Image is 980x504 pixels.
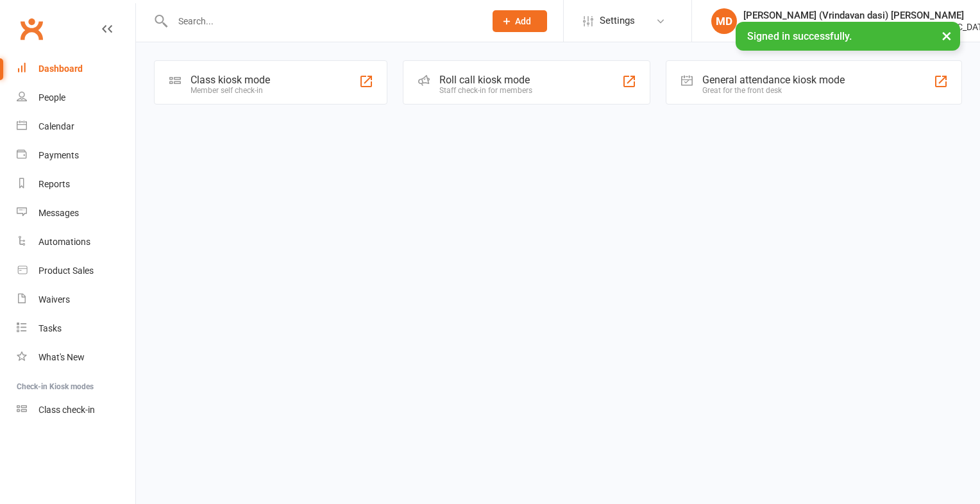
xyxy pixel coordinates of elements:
[38,352,85,362] div: What's New
[17,170,135,199] a: Reports
[38,208,79,218] div: Messages
[15,13,47,45] a: Clubworx
[439,86,532,95] div: Staff check-in for members
[38,405,95,415] div: Class check-in
[38,265,94,276] div: Product Sales
[38,237,90,247] div: Automations
[747,30,852,42] span: Signed in successfully.
[600,6,635,35] span: Settings
[702,74,845,86] div: General attendance kiosk mode
[702,86,845,95] div: Great for the front desk
[493,10,547,32] button: Add
[169,12,476,30] input: Search...
[439,74,532,86] div: Roll call kiosk mode
[38,179,70,189] div: Reports
[38,92,65,103] div: People
[38,150,79,160] div: Payments
[17,199,135,228] a: Messages
[17,141,135,170] a: Payments
[17,314,135,343] a: Tasks
[17,285,135,314] a: Waivers
[17,396,135,424] a: Class kiosk mode
[17,112,135,141] a: Calendar
[38,63,83,74] div: Dashboard
[190,74,270,86] div: Class kiosk mode
[17,83,135,112] a: People
[935,22,958,49] button: ×
[190,86,270,95] div: Member self check-in
[515,16,531,26] span: Add
[711,8,737,34] div: MD
[38,294,70,305] div: Waivers
[17,55,135,83] a: Dashboard
[38,121,74,131] div: Calendar
[17,343,135,372] a: What's New
[38,323,62,333] div: Tasks
[17,228,135,256] a: Automations
[17,256,135,285] a: Product Sales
